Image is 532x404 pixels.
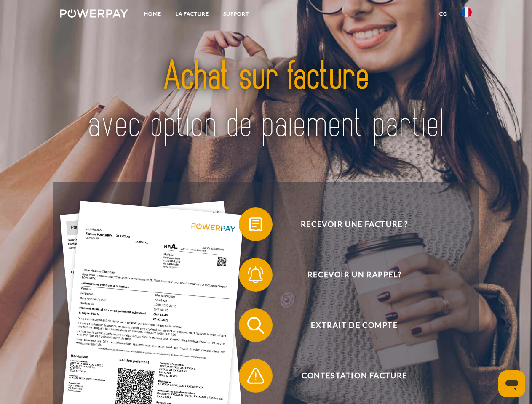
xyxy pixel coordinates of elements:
button: Recevoir un rappel? [239,258,458,292]
img: qb_bell.svg [245,264,266,285]
img: logo-powerpay-white.svg [60,9,128,18]
img: qb_search.svg [245,315,266,336]
a: Home [137,6,168,21]
span: Recevoir une facture ? [251,207,457,241]
a: Support [216,6,256,21]
img: title-powerpay_fr.svg [80,40,452,161]
button: Recevoir une facture ? [239,207,458,241]
img: qb_warning.svg [245,365,266,386]
img: qb_bill.svg [245,214,266,235]
img: fr [462,7,472,17]
a: LA FACTURE [168,6,216,21]
span: Recevoir un rappel? [251,258,457,292]
button: Contestation Facture [239,359,458,393]
span: Extrait de compte [251,308,457,342]
iframe: Bouton de lancement de la fenêtre de messagerie [498,370,525,397]
button: Extrait de compte [239,308,458,342]
a: CG [432,6,454,21]
span: Contestation Facture [251,359,457,393]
